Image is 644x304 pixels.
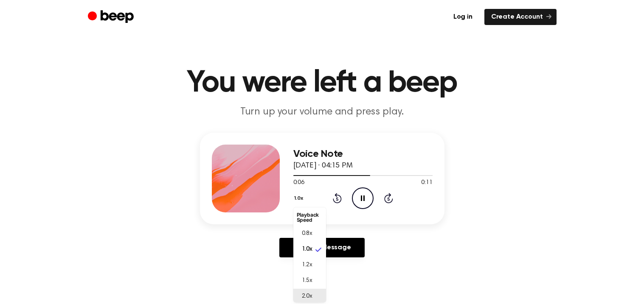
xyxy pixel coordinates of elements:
button: 1.0x [293,191,307,206]
span: 0.8x [302,229,312,238]
span: [DATE] · 04:15 PM [293,162,353,170]
a: Log in [447,9,479,25]
a: Beep [88,9,136,25]
h3: Voice Note [293,148,433,160]
span: 1.2x [302,261,312,270]
span: 2.0x [302,292,312,301]
a: Create Account [484,9,557,25]
span: 1.5x [302,276,312,285]
p: Turn up your volume and press play. [159,105,485,119]
h1: You were left a beep [105,68,540,98]
li: Playback Speed [293,209,326,226]
span: 0:11 [421,178,432,187]
ul: 1.0x [293,207,326,302]
span: 0:06 [293,178,304,187]
span: 1.0x [302,245,312,254]
a: Reply to Message [279,238,364,257]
